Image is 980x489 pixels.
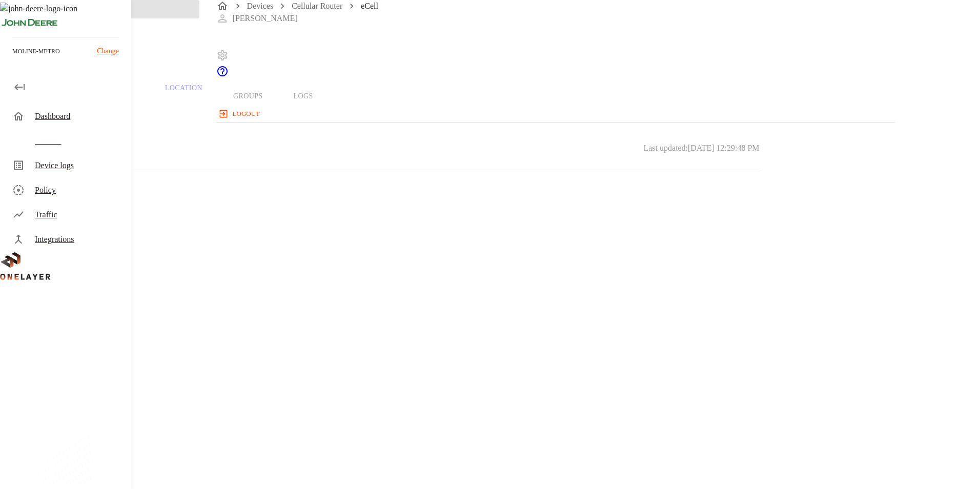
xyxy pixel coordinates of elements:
p: [PERSON_NAME] [233,12,298,25]
a: onelayer-support [216,70,229,79]
h3: Last updated: [DATE] 12:29:48 PM [643,141,759,159]
span: Support Portal [216,70,229,79]
a: logout [216,106,895,122]
button: logout [216,106,264,122]
a: Devices [247,2,274,10]
a: Cellular Router [292,2,342,10]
